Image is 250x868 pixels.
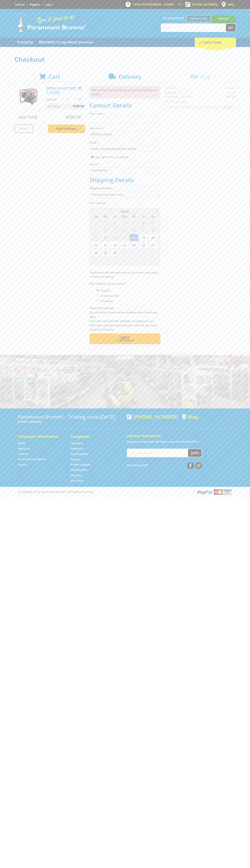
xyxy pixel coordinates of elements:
a: Go to the Contact page [14,3,25,6]
span: 12 [139,226,148,234]
h1: Checkout [14,56,236,63]
span: 21 [91,241,101,249]
span: 13 [148,226,157,234]
label: Phone [90,162,160,166]
span: 8:00am - 5:00pm [151,3,174,6]
span: 4 [129,219,138,226]
span: 24 [120,241,129,249]
p: Item total: [46,103,85,109]
span: [DATE] [121,210,129,213]
a: Go to the Steel Supplies page [71,452,88,456]
span: 8 [101,226,110,234]
span: 26 [139,241,148,249]
a: Go to the BROWNS Scrap Metal Services page [36,38,96,47]
label: Last name [90,126,160,130]
span: 3 [120,219,129,226]
label: Pick Up Date [90,201,160,205]
span: 2 [129,249,138,256]
img: PETROL VOLUME PUMP - 3" (75MM) [18,86,39,107]
select: Please select a shipping method. [90,191,160,198]
span: 27 [148,241,157,249]
input: Your email address [127,449,188,457]
button: Go [226,24,236,32]
input: Please select who will pick up the order. [97,300,99,302]
p: Pickup Date needs to be on or between [DATE] and [DATE] [90,86,160,98]
span: 16 [110,234,120,241]
input: Please enter your email address. [90,146,160,152]
label: Shipping Method [90,186,160,190]
input: Please enter your last name. [90,131,160,138]
span: 9 [129,256,138,264]
button: Join [188,449,202,457]
span: 7 [110,256,120,264]
span: Fr [139,214,148,219]
h5: Categories [71,434,116,439]
span: 10 [139,256,148,264]
div: Stay Connected [127,461,202,469]
input: Please enter your telephone number. [90,167,160,174]
a: View a map of Gepps Cross location [182,414,199,420]
label: Myself [100,288,111,294]
span: 28 [91,249,101,256]
span: 5 [139,219,148,226]
a: Go to the Storage page [71,457,80,461]
span: Next [120,335,129,340]
span: 1 [101,219,110,226]
button: Next Confirm order [90,333,160,344]
span: Confirm order [97,340,153,342]
a: Go to the Home page [18,441,26,445]
div: [PHONE_NUMBER] [127,414,178,420]
span: 20 [148,234,157,241]
span: Su [91,214,101,219]
a: Go to the Hardware page [71,441,83,445]
span: 18 [129,234,138,241]
span: 19 [139,234,148,241]
h2: Shipping Details [90,176,160,183]
span: 4 [148,249,157,256]
a: Go to the About Us page [18,447,30,450]
a: Go to the Machinery page [71,447,84,450]
span: Tu [110,214,120,219]
span: 22 [101,241,110,249]
h3: Paramount Browns' - Trading since [DATE] [18,414,123,420]
a: Go to the Gift Cards page [71,479,83,483]
span: 8 [120,256,129,264]
span: 14 [91,234,101,241]
span: 3 [139,249,148,256]
a: Go to the Timber Supplies page [71,463,91,467]
span: 11 [148,256,157,264]
a: Remove from cart [79,86,81,90]
span: Th [129,214,138,219]
span: 23 [110,241,120,249]
span: 11 [129,226,138,234]
span: Sub Total [19,114,37,120]
input: Please enter your first name. [90,117,160,123]
span: 31 [91,219,101,226]
img: Paramount Browns' [14,13,86,32]
h5: Corporate Information [18,434,63,439]
label: First name [90,111,160,116]
h5: Join our Newsletter [127,433,232,438]
a: Go to the Wheelie Bins page [71,468,87,472]
em: Photo ID Required. Non-preorder items will be available after 5 working days Pre-order items will... [90,306,157,331]
a: Go to the Skip Bins page [71,473,82,477]
label: Someone Else [100,293,120,299]
a: Go to the Privacy page [18,463,27,467]
span: Mo [101,214,110,219]
a: Go to the Terms and Conditions page [18,457,46,461]
label: A Courier [100,298,114,304]
a: Go to the Contact page [18,452,28,456]
span: Delivery [119,73,141,80]
em: Paramount Browns will contact you when your order is ready for pickup [90,271,158,278]
span: 2 [110,219,120,226]
input: Please select who will pick up the order. [97,289,99,292]
span: 30 [110,249,120,256]
span: Set your store [161,15,186,21]
a: Mount [PERSON_NAME] [211,15,236,29]
a: PETROL VOLUME PUMP - 3" (75MM) [46,86,78,94]
a: Gepps Cross [186,15,211,22]
img: PayPal, Mastercard, Visa accepted [197,489,232,495]
p: $299.00 [46,97,65,102]
a: Log in [45,3,53,6]
div: Cart [195,38,236,47]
